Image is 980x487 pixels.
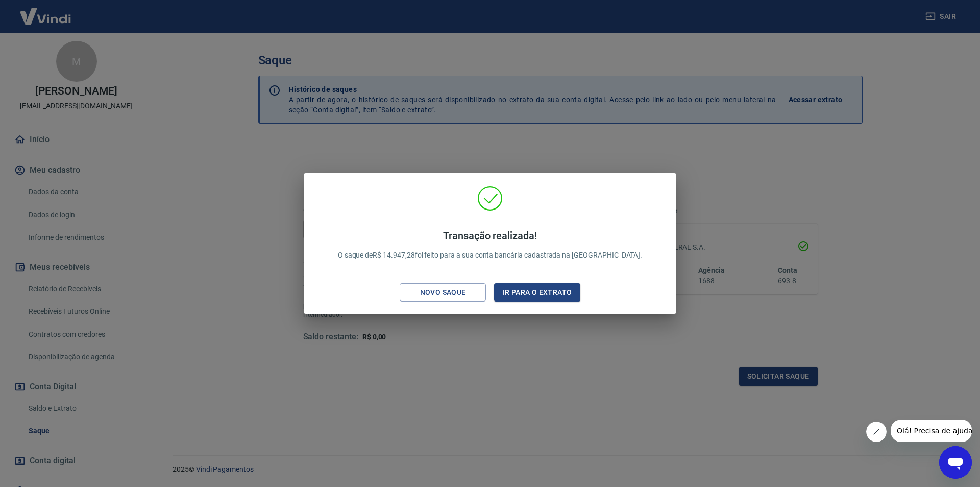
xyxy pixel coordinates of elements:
[400,283,486,302] button: Novo saque
[408,286,478,299] div: Novo saque
[939,446,972,479] iframe: Botão para abrir a janela de mensagens
[494,283,580,302] button: Ir para o extrato
[338,229,643,242] h4: Transação realizada!
[866,422,887,442] iframe: Fechar mensagem
[891,420,972,442] iframe: Mensagem da empresa
[6,7,86,15] span: Olá! Precisa de ajuda?
[338,229,643,261] p: O saque de R$ 14.947,28 foi feito para a sua conta bancária cadastrada na [GEOGRAPHIC_DATA].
